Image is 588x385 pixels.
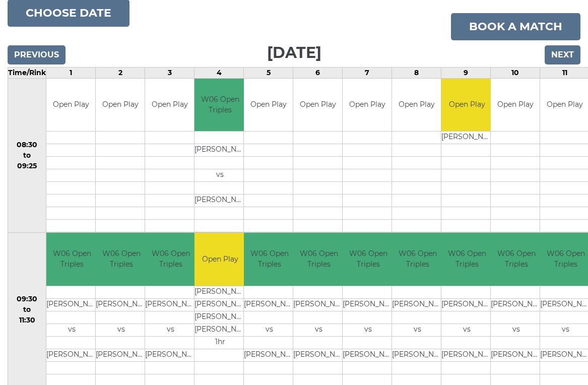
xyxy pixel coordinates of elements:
[343,324,394,336] td: vs
[46,79,95,132] td: Open Play
[244,298,295,311] td: [PERSON_NAME]
[96,67,145,78] td: 2
[343,233,394,286] td: W06 Open Triples
[451,13,580,40] a: Book a match
[441,233,492,286] td: W06 Open Triples
[145,298,196,311] td: [PERSON_NAME]
[491,79,540,132] td: Open Play
[194,298,245,311] td: [PERSON_NAME]
[441,349,492,361] td: [PERSON_NAME]
[343,298,394,311] td: [PERSON_NAME]
[441,67,491,78] td: 9
[343,79,391,132] td: Open Play
[491,349,542,361] td: [PERSON_NAME]
[244,324,295,336] td: vs
[293,298,344,311] td: [PERSON_NAME]
[491,324,542,336] td: vs
[194,336,245,349] td: 1hr
[96,324,147,336] td: vs
[392,233,443,286] td: W06 Open Triples
[491,298,542,311] td: [PERSON_NAME]
[194,286,245,298] td: [PERSON_NAME]
[441,298,492,311] td: [PERSON_NAME]
[293,79,342,132] td: Open Play
[145,79,194,132] td: Open Play
[343,349,394,361] td: [PERSON_NAME]
[491,233,542,286] td: W06 Open Triples
[392,67,441,78] td: 8
[8,67,46,78] td: Time/Rink
[145,349,196,361] td: [PERSON_NAME]
[194,79,245,132] td: W06 Open Triples
[392,349,443,361] td: [PERSON_NAME]
[8,45,66,65] input: Previous
[8,78,46,233] td: 08:30 to 09:25
[392,79,441,132] td: Open Play
[46,298,97,311] td: [PERSON_NAME]
[46,349,97,361] td: [PERSON_NAME]
[46,67,96,78] td: 1
[392,298,443,311] td: [PERSON_NAME]
[194,195,245,207] td: [PERSON_NAME]
[46,324,97,336] td: vs
[491,67,540,78] td: 10
[392,324,443,336] td: vs
[96,79,145,132] td: Open Play
[244,79,293,132] td: Open Play
[293,67,343,78] td: 6
[145,233,196,286] td: W06 Open Triples
[145,324,196,336] td: vs
[145,67,194,78] td: 3
[545,45,580,65] input: Next
[441,132,492,144] td: [PERSON_NAME]
[244,67,293,78] td: 5
[293,324,344,336] td: vs
[293,233,344,286] td: W06 Open Triples
[343,67,392,78] td: 7
[96,349,147,361] td: [PERSON_NAME]
[441,324,492,336] td: vs
[293,349,344,361] td: [PERSON_NAME]
[96,233,147,286] td: W06 Open Triples
[194,311,245,324] td: [PERSON_NAME]
[96,298,147,311] td: [PERSON_NAME]
[244,349,295,361] td: [PERSON_NAME]
[194,67,244,78] td: 4
[244,233,295,286] td: W06 Open Triples
[194,233,245,286] td: Open Play
[441,79,492,132] td: Open Play
[46,233,97,286] td: W06 Open Triples
[194,169,245,182] td: vs
[194,144,245,157] td: [PERSON_NAME]
[194,324,245,336] td: [PERSON_NAME]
